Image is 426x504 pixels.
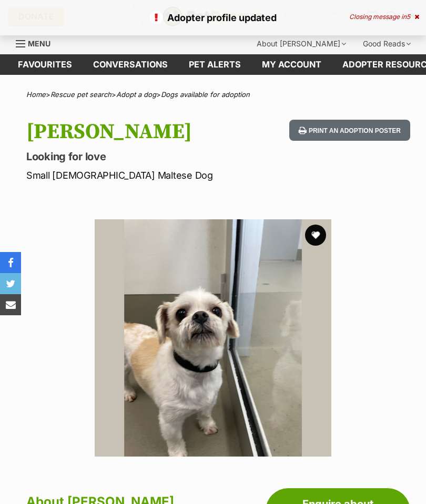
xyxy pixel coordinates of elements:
[161,90,250,99] a: Dogs available for adoption
[349,13,419,21] div: Closing message in
[16,33,58,52] a: Menu
[407,13,410,21] span: 5
[249,33,353,54] div: About [PERSON_NAME]
[11,11,415,25] p: Adopter profile updated
[83,54,178,75] a: conversations
[178,54,251,75] a: Pet alerts
[95,219,331,457] img: Photo of Milo
[305,225,326,246] button: favourite
[116,90,156,99] a: Adopt a dog
[28,39,50,48] span: Menu
[7,54,83,75] a: Favourites
[251,54,332,75] a: My account
[356,33,418,54] div: Good Reads
[26,149,263,164] p: Looking for love
[26,90,46,99] a: Home
[26,120,263,144] h1: [PERSON_NAME]
[50,90,111,99] a: Rescue pet search
[289,120,410,141] button: Print an adoption poster
[26,168,263,182] p: Small [DEMOGRAPHIC_DATA] Maltese Dog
